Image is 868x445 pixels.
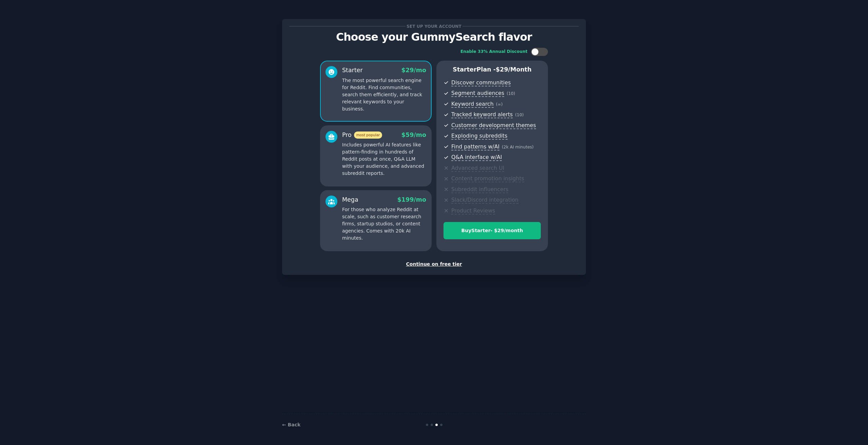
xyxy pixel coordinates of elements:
[443,222,541,239] button: BuyStarter- $29/month
[342,196,358,204] div: Mega
[451,79,511,86] span: Discover communities
[342,206,426,242] p: For those who analyze Reddit at scale, such as customer research firms, startup studios, or conte...
[342,66,363,75] div: Starter
[342,77,426,113] p: The most powerful search engine for Reddit. Find communities, search them efficiently, and track ...
[406,23,463,30] span: Set up your account
[289,261,579,268] div: Continue on free tier
[515,113,524,117] span: ( 10 )
[451,101,494,108] span: Keyword search
[451,186,508,193] span: Subreddit influencers
[460,49,528,55] div: Enable 33% Annual Discount
[451,122,536,129] span: Customer development themes
[397,196,426,203] span: $ 199 /mo
[342,141,426,177] p: Includes powerful AI features like pattern-finding in hundreds of Reddit posts at once, Q&A LLM w...
[507,91,515,96] span: ( 10 )
[451,133,507,140] span: Exploding subreddits
[289,31,579,43] p: Choose your GummySearch flavor
[401,132,426,138] span: $ 59 /mo
[451,175,524,182] span: Content promotion insights
[342,131,382,139] div: Pro
[496,66,532,73] span: $ 29 /month
[451,207,495,215] span: Product Reviews
[451,90,504,97] span: Segment audiences
[451,143,499,150] span: Find patterns w/AI
[354,132,382,139] span: most popular
[282,422,300,427] a: ← Back
[502,145,534,149] span: ( 2k AI minutes )
[401,67,426,74] span: $ 29 /mo
[496,102,503,107] span: ( ∞ )
[451,197,518,204] span: Slack/Discord integration
[443,65,541,74] p: Starter Plan -
[451,165,504,172] span: Advanced search UI
[451,111,513,118] span: Tracked keyword alerts
[444,227,540,234] div: Buy Starter - $ 29 /month
[451,154,502,161] span: Q&A interface w/AI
